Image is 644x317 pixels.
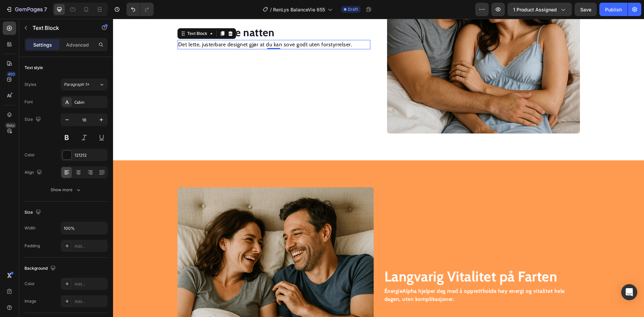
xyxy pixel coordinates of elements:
[24,264,57,273] div: Background
[33,41,52,48] p: Settings
[599,3,628,16] button: Publish
[271,249,444,266] strong: Langvarig Vitalitet på Farten
[24,168,43,177] div: Align
[74,281,106,287] div: Add...
[61,78,108,91] button: Paragraph 1*
[126,3,154,16] div: Undo/Redo
[621,284,637,300] div: Open Intercom Messenger
[605,6,622,13] div: Publish
[24,65,43,71] div: Text style
[24,298,36,304] div: Image
[507,3,572,16] button: 1 product assigned
[74,243,106,249] div: Add...
[24,184,108,196] button: Show more
[513,6,557,13] span: 1 product assigned
[271,269,452,283] strong: ÉnergieAlpha hjelper deg med å opprettholde høy energi og vitalitet hele dagen, uten komplikasjoner.
[580,7,591,12] span: Save
[575,3,597,16] button: Save
[44,5,47,13] p: 7
[33,24,90,32] p: Text Block
[66,41,89,48] p: Advanced
[273,6,325,13] span: RenLys BalanceVie 655
[24,281,35,287] div: Color
[51,187,82,193] div: Show more
[74,299,106,305] div: Add...
[24,208,42,217] div: Size
[74,152,106,158] div: 121212
[24,115,42,124] div: Size
[113,19,644,317] iframe: Design area
[24,152,35,158] div: Color
[5,123,16,128] div: Beta
[61,222,107,234] input: Auto
[24,225,36,231] div: Width
[24,243,40,249] div: Padding
[24,99,33,105] div: Font
[348,6,358,12] span: Draft
[6,71,16,77] div: 450
[64,82,89,88] span: Paragraph 1*
[270,6,272,13] span: /
[24,82,36,88] div: Styles
[74,99,106,105] div: Cabin
[3,3,50,16] button: 7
